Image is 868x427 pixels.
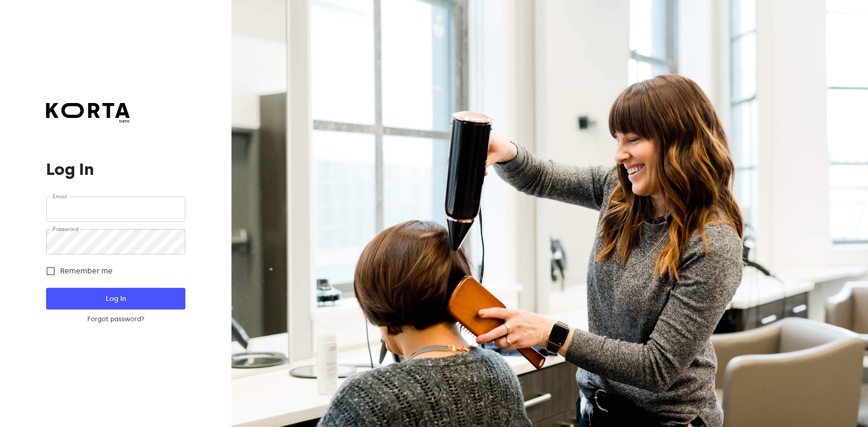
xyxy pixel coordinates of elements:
img: Korta [46,103,130,118]
span: Remember me [60,266,113,277]
a: Forgot password? [46,315,185,324]
h1: Log In [46,160,185,178]
span: beta [46,118,130,124]
a: beta [46,103,130,124]
button: Log In [46,288,185,310]
span: Log In [61,293,170,305]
